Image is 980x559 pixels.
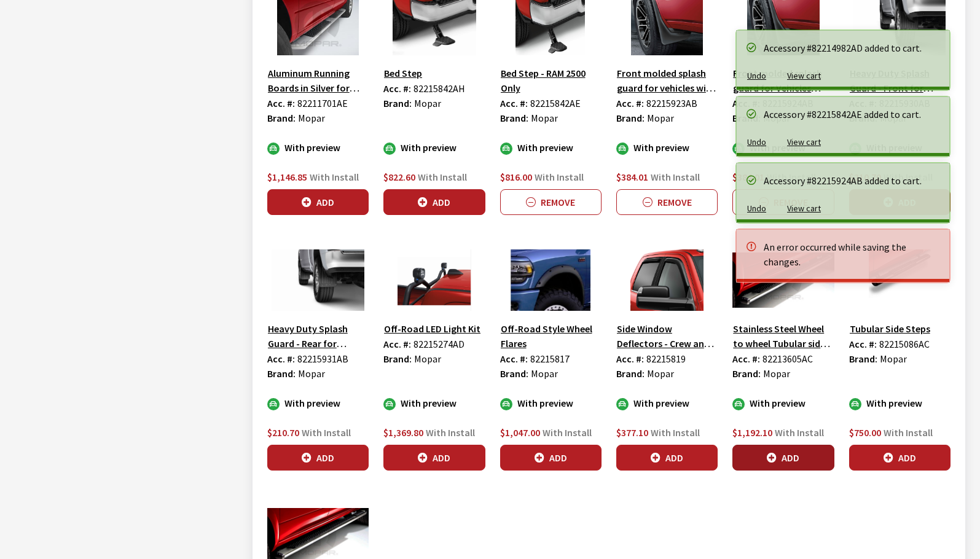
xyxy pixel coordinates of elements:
[616,396,718,410] div: With preview
[500,249,602,311] img: Image for Off-Road Style Wheel Flares
[849,445,951,471] button: Add
[500,189,602,215] button: Remove
[732,96,760,111] label: Acc. #:
[383,189,485,215] button: Add
[849,321,931,337] button: Tubular Side Steps
[616,140,718,155] div: With preview
[616,111,645,125] label: Brand:
[616,189,718,215] button: Remove
[267,321,369,351] button: Heavy Duty Splash Guard - Rear for Vehicles withoout Production Fender Flares
[500,396,602,410] div: With preview
[762,353,813,365] span: 82213605AC
[616,65,718,96] button: Front molded splash guard for vehicles with with Production Fender Flares
[764,107,937,122] div: Accessory #82215842AE added to cart.
[267,189,369,215] button: Add
[310,171,359,183] span: With Install
[543,426,592,439] span: With Install
[383,337,411,351] label: Acc. #:
[777,198,831,219] button: View cart
[732,426,772,439] span: $1,192.10
[267,65,369,96] button: Aluminum Running Boards in Silver for Crew Cab
[297,97,348,109] span: 82211701AE
[500,140,602,155] div: With preview
[267,366,296,381] label: Brand:
[267,249,369,311] img: Image for Heavy Duty Splash Guard - Rear for Vehicles withoout Production Fender Flares
[500,96,528,111] label: Acc. #:
[732,249,834,311] img: Image for Stainless Steel Wheel to wheel Tubular side steps for Crew cab with 8&#39; bed
[383,321,481,337] button: Off-Road LED Light Kit
[302,426,351,439] span: With Install
[297,353,348,365] span: 82215931AB
[849,337,877,351] label: Acc. #:
[616,445,718,471] button: Add
[383,426,423,439] span: $1,369.80
[732,366,761,381] label: Brand:
[775,426,824,439] span: With Install
[732,351,760,366] label: Acc. #:
[737,198,777,219] button: Undo
[500,445,602,471] button: Add
[531,112,558,124] span: Mopar
[383,171,415,183] span: $822.60
[298,367,325,380] span: Mopar
[267,396,369,410] div: With preview
[884,426,933,439] span: With Install
[500,426,540,439] span: $1,047.00
[777,65,831,87] button: View cart
[500,65,602,96] button: Bed Step - RAM 2500 Only
[267,171,307,183] span: $1,146.85
[849,351,877,366] label: Brand:
[732,140,834,155] div: With preview
[849,426,881,439] span: $750.00
[267,140,369,155] div: With preview
[383,249,485,311] img: Image for Off-Road LED Light Kit
[764,240,937,269] div: An error occurred while saving the changes.
[737,65,777,87] button: Undo
[267,111,296,125] label: Brand:
[616,366,645,381] label: Brand:
[879,338,930,350] span: 82215086AC
[732,321,834,351] button: Stainless Steel Wheel to wheel Tubular side steps for Crew cab with 8' bed
[616,171,648,183] span: $384.01
[298,112,325,124] span: Mopar
[651,171,700,183] span: With Install
[530,353,570,365] span: 82215817
[383,140,485,155] div: With preview
[616,96,644,111] label: Acc. #:
[267,445,369,471] button: Add
[732,189,834,215] button: Remove
[732,111,761,125] label: Brand:
[616,426,648,439] span: $377.10
[383,445,485,471] button: Add
[500,351,528,366] label: Acc. #:
[414,353,441,365] span: Mopar
[764,41,937,55] div: Accessory #82214982AD added to cart.
[531,367,558,380] span: Mopar
[616,351,644,366] label: Acc. #:
[732,396,834,410] div: With preview
[500,321,602,351] button: Off-Road Style Wheel Flares
[414,338,465,350] span: 82215274AD
[763,367,790,380] span: Mopar
[383,65,423,81] button: Bed Step
[647,367,674,380] span: Mopar
[737,131,777,153] button: Undo
[530,97,581,109] span: 82215842AE
[383,396,485,410] div: With preview
[500,366,528,381] label: Brand:
[418,171,467,183] span: With Install
[383,96,412,111] label: Brand:
[500,171,532,183] span: $816.00
[500,111,528,125] label: Brand:
[383,81,411,96] label: Acc. #:
[647,112,674,124] span: Mopar
[535,171,584,183] span: With Install
[777,131,831,153] button: View cart
[426,426,475,439] span: With Install
[646,97,697,109] span: 82215923AB
[732,445,834,471] button: Add
[616,321,718,351] button: Side Window Deflectors - Crew and Mega Cab
[383,351,412,366] label: Brand:
[849,396,951,410] div: With preview
[732,65,834,96] button: Front molded splash guard for Vehicles without Production Fender Flares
